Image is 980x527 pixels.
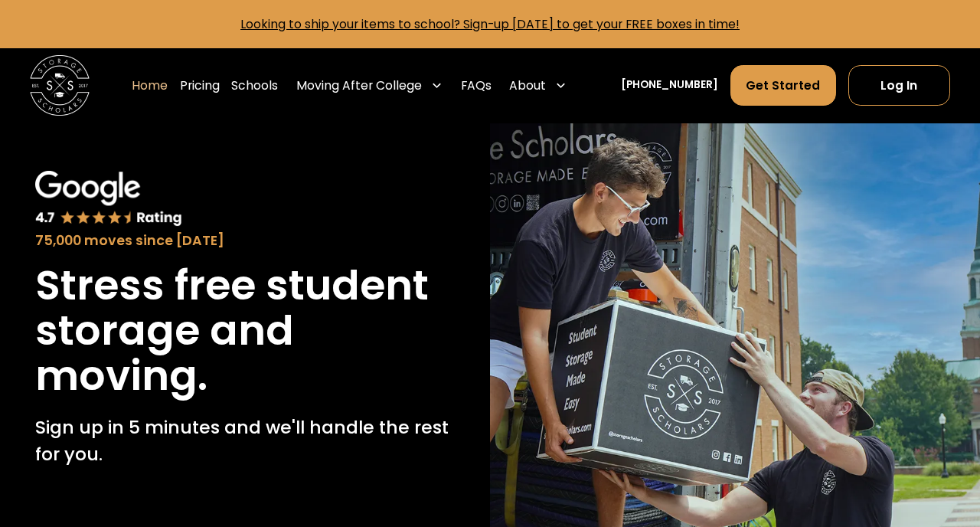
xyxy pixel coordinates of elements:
[509,77,546,95] div: About
[132,64,168,106] a: Home
[296,77,422,95] div: Moving After College
[35,263,455,399] h1: Stress free student storage and moving.
[848,65,950,106] a: Log In
[35,171,182,227] img: Google 4.7 star rating
[240,16,740,32] a: Looking to ship your items to school? Sign-up [DATE] to get your FREE boxes in time!
[621,77,718,93] a: [PHONE_NUMBER]
[35,231,455,250] div: 75,000 moves since [DATE]
[461,64,492,106] a: FAQs
[35,414,455,468] p: Sign up in 5 minutes and we'll handle the rest for you.
[730,65,836,106] a: Get Started
[231,64,278,106] a: Schools
[30,55,90,115] img: Storage Scholars main logo
[180,64,220,106] a: Pricing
